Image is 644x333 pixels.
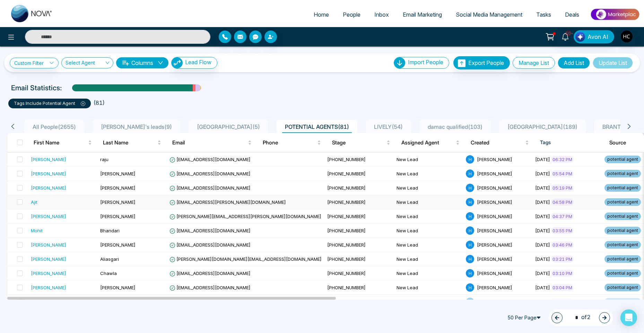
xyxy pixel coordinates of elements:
span: Email [172,139,246,147]
span: H [466,198,474,206]
div: [PERSON_NAME] [31,170,66,177]
td: New Lead [394,167,463,181]
span: Email Marketing [403,11,442,18]
span: [DATE] [535,270,550,276]
span: [PERSON_NAME] [477,285,512,290]
p: tags include potential agent [14,100,85,107]
div: Mohit [31,227,43,234]
span: potential agent [604,213,641,220]
span: potential agent [604,284,641,291]
a: People [336,8,367,21]
div: [PERSON_NAME] [31,270,66,277]
th: Tags [534,133,604,152]
span: [PERSON_NAME] [100,199,136,205]
span: [DATE] [535,228,550,233]
span: All People ( 2655 ) [30,123,79,130]
span: Home [314,11,329,18]
span: [EMAIL_ADDRESS][DOMAIN_NAME] [169,270,251,276]
span: [PERSON_NAME] [477,214,512,219]
span: [EMAIL_ADDRESS][DOMAIN_NAME] [169,285,251,290]
span: [EMAIL_ADDRESS][DOMAIN_NAME] [169,242,251,248]
span: [PERSON_NAME][DOMAIN_NAME][EMAIL_ADDRESS][DOMAIN_NAME] [169,256,322,262]
button: Update List [593,57,633,69]
a: Tasks [529,8,558,21]
span: [PHONE_NUMBER] [327,171,366,176]
a: Lead FlowLead Flow [168,57,217,69]
span: [PHONE_NUMBER] [327,157,366,162]
div: [PERSON_NAME] [31,241,66,248]
span: LIVELY ( 54 ) [371,123,406,130]
img: Lead Flow [575,32,585,42]
span: H [466,269,474,277]
span: [PHONE_NUMBER] [327,270,366,276]
span: 50 Per Page [504,312,546,323]
span: Lead Flow [185,59,211,66]
span: Bhandari [100,228,120,233]
span: [PERSON_NAME] [477,242,512,248]
td: New Lead [394,152,463,167]
span: [PERSON_NAME] [100,242,136,248]
span: potential agent [604,170,641,177]
span: 03:04 PM [551,284,574,291]
img: User Avatar [621,31,633,42]
td: New Lead [394,252,463,266]
span: [DATE] [535,214,550,219]
span: [DATE] [535,185,550,191]
button: Export People [453,56,510,69]
a: Home [307,8,336,21]
span: [EMAIL_ADDRESS][DOMAIN_NAME] [169,157,251,162]
span: Last Name [103,139,156,147]
button: Lead Flow [171,57,217,69]
span: [EMAIL_ADDRESS][DOMAIN_NAME] [169,228,251,233]
td: New Lead [394,238,463,252]
img: Market-place.gif [590,7,640,22]
td: New Lead [394,281,463,295]
span: [PERSON_NAME] [477,228,512,233]
span: 05:19 PM [551,184,574,191]
span: [PERSON_NAME] [100,171,136,176]
span: H [466,212,474,220]
span: 03:55 PM [551,227,574,234]
span: potential agent [604,255,641,263]
span: [EMAIL_ADDRESS][DOMAIN_NAME] [169,171,251,176]
th: Email [167,133,257,152]
span: [GEOGRAPHIC_DATA] ( 5 ) [194,123,263,130]
a: Inbox [367,8,396,21]
a: Email Marketing [396,8,449,21]
span: 03:10 PM [551,270,574,277]
span: [PERSON_NAME] [477,256,512,262]
td: New Lead [394,266,463,281]
span: 04:58 PM [551,199,574,206]
span: [PERSON_NAME] [100,285,136,290]
th: Stage [327,133,396,152]
span: POTENTIAL AGENTS ( 81 ) [282,123,352,130]
th: First Name [28,133,97,152]
span: [DATE] [535,199,550,205]
button: Avon AI [574,30,614,43]
span: down [158,60,163,66]
span: Tasks [536,11,551,18]
div: Ajit [31,199,37,206]
span: [GEOGRAPHIC_DATA] ( 189 ) [505,123,580,130]
span: potential agent [604,184,641,192]
span: Export People [468,59,504,66]
span: [DATE] [535,285,550,290]
span: potential agent [604,241,641,249]
span: [PHONE_NUMBER] [327,228,366,233]
a: Social Media Management [449,8,529,21]
span: [PERSON_NAME]'s leads ( 9 ) [98,123,175,130]
span: Stage [332,139,385,147]
span: [PHONE_NUMBER] [327,185,366,191]
span: H [466,283,474,292]
span: 05:54 PM [551,170,574,177]
span: Created [471,139,524,147]
span: [DATE] [535,157,550,162]
span: Assigned Agent [401,139,454,147]
span: [PHONE_NUMBER] [327,199,366,205]
span: Inbox [374,11,389,18]
span: Aliasgari [100,256,119,262]
span: [PHONE_NUMBER] [327,256,366,262]
span: 10+ [565,30,572,36]
span: Phone [263,139,316,147]
li: ( 81 ) [94,99,105,107]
